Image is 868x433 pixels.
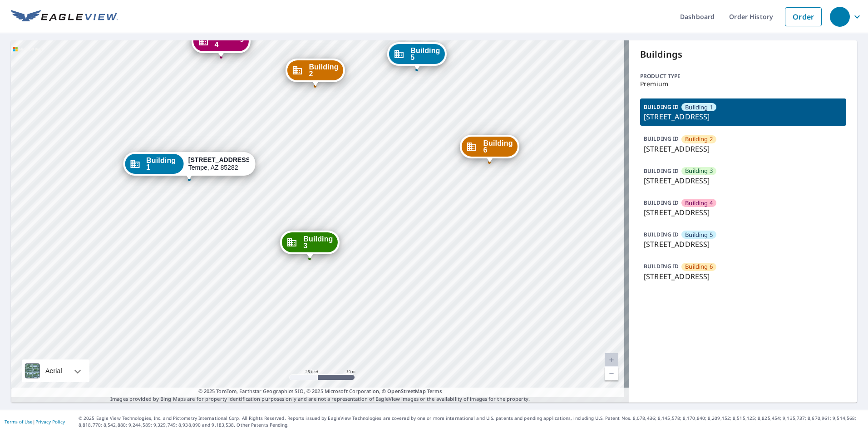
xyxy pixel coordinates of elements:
div: Dropped pin, building Building 1, Commercial property, 2222 South Price Road Tempe, AZ 85282 [123,152,255,180]
a: Terms [427,388,442,394]
p: BUILDING ID [644,199,679,207]
a: Terms of Use [5,418,33,425]
a: Current Level 20, Zoom In Disabled [605,353,618,367]
a: Current Level 20, Zoom Out [605,367,618,380]
div: Dropped pin, building Building 6, Commercial property, 2222 South Price Road Tempe, AZ 85282 [460,135,519,163]
span: Building 4 [215,34,244,48]
span: Building 1 [146,157,179,171]
p: BUILDING ID [644,135,679,143]
div: Aerial [43,359,65,382]
div: Dropped pin, building Building 4, Commercial property, 2222 South Price Road Tempe, AZ 85282 [192,30,251,58]
p: | [5,419,65,424]
div: Tempe, AZ 85282 [188,156,249,172]
span: Building 5 [685,231,713,239]
p: Product type [640,72,846,80]
p: [STREET_ADDRESS] [644,111,843,122]
a: Privacy Policy [35,418,65,425]
div: Dropped pin, building Building 3, Commercial property, 2222 South Price Road Tempe, AZ 85282 [280,231,339,259]
p: BUILDING ID [644,103,679,111]
span: Building 3 [685,167,713,175]
a: OpenStreetMap [387,388,425,394]
p: BUILDING ID [644,231,679,238]
div: Dropped pin, building Building 5, Commercial property, 2222 South Price Road Tempe, AZ 85282 [387,42,446,70]
span: Building 6 [685,262,713,271]
p: Premium [640,80,846,88]
span: Building 2 [685,135,713,143]
p: [STREET_ADDRESS] [644,143,843,154]
div: Dropped pin, building Building 2, Commercial property, 2222 South Price Road Tempe, AZ 85282 [286,59,345,87]
p: BUILDING ID [644,262,679,270]
img: EV Logo [11,10,118,24]
span: Building 5 [410,47,440,61]
span: © 2025 TomTom, Earthstar Geographics SIO, © 2025 Microsoft Corporation, © [198,388,442,395]
p: [STREET_ADDRESS] [644,239,843,250]
span: Building 3 [303,236,333,249]
span: Building 6 [483,140,513,153]
p: [STREET_ADDRESS] [644,175,843,186]
p: [STREET_ADDRESS] [644,207,843,218]
p: [STREET_ADDRESS] [644,271,843,282]
p: Images provided by Bing Maps are for property identification purposes only and are not a represen... [11,388,629,403]
strong: [STREET_ADDRESS] [188,156,252,163]
p: © 2025 Eagle View Technologies, Inc. and Pictometry International Corp. All Rights Reserved. Repo... [79,415,863,428]
span: Building 4 [685,199,713,207]
p: BUILDING ID [644,167,679,175]
span: Building 2 [309,64,338,77]
p: Buildings [640,48,846,61]
span: Building 1 [685,103,713,112]
a: Order [785,7,822,26]
div: Aerial [22,359,89,382]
